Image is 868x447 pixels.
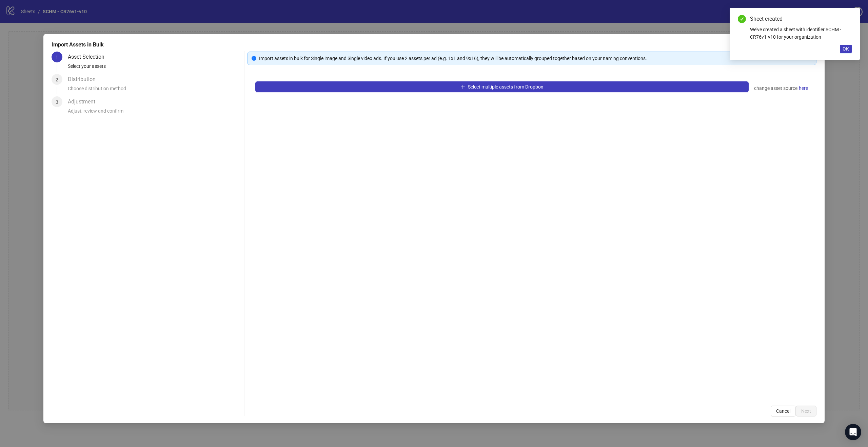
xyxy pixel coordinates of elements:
div: Sheet created [750,15,852,23]
span: plus [460,84,465,89]
a: here [798,84,808,92]
div: change asset source [754,84,808,92]
span: OK [843,46,849,52]
div: Adjust, review and confirm [68,107,241,119]
div: Asset Selection [68,52,110,62]
button: Cancel [771,406,796,416]
span: 3 [56,99,58,105]
div: Select your assets [68,62,241,74]
span: Select multiple assets from Dropbox [468,84,543,90]
span: Cancel [776,408,790,414]
button: OK [840,45,852,53]
div: We've created a sheet with identifier SCHM - CR76v1-v10 for your organization [750,26,852,41]
button: Select multiple assets from Dropbox [255,81,749,92]
span: here [799,84,808,92]
div: Import assets in bulk for Single image and Single video ads. If you use 2 assets per ad (e.g. 1x1... [259,55,812,62]
div: Open Intercom Messenger [845,424,861,440]
span: 2 [56,77,58,82]
span: check-circle [738,15,746,23]
span: 1 [56,55,58,60]
div: Adjustment [68,96,101,107]
div: Distribution [68,74,101,85]
button: Next [796,406,816,416]
div: Choose distribution method [68,85,241,96]
a: Close [844,15,852,22]
span: info-circle [252,56,256,61]
div: Import Assets in Bulk [52,41,816,49]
